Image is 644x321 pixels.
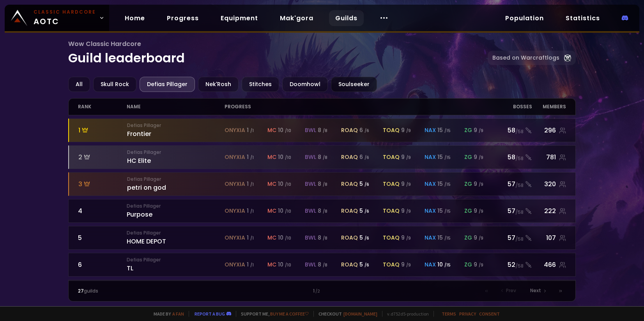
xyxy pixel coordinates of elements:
span: nax [425,261,436,269]
span: mc [267,180,276,188]
div: 9 [474,153,483,161]
small: / 6 [364,128,369,134]
span: onyxia [225,126,245,134]
div: 15 [437,180,451,188]
a: 7Defias PillagerHC Deleteonyxia 1 /1mc 10 /10bwl 8 /8roaq 5 /6toaq 8 /9nax 10 /15zg 9 /951/58308 [68,280,576,303]
small: / 15 [444,208,451,214]
div: HC Elite [127,149,225,166]
span: onyxia [225,261,245,269]
a: Home [119,10,151,26]
div: 15 [437,207,451,215]
span: mc [267,261,276,269]
small: / 58 [515,182,524,189]
div: 4 [78,206,127,216]
div: name [127,99,224,115]
small: / 9 [479,208,483,214]
div: 5 [359,207,369,215]
span: bwl [305,261,316,269]
span: Checkout [313,311,377,317]
a: Statistics [559,10,606,26]
span: AOTC [34,9,96,27]
a: 5Defias PillagerHOME DEPOTonyxia 1 /1mc 10 /10bwl 8 /8roaq 5 /6toaq 9 /9nax 15 /15zg 9 /957/58107 [68,226,576,250]
div: 8 [318,207,327,215]
span: toaq [383,153,400,161]
small: / 1 [250,208,254,214]
small: / 9 [406,128,411,134]
small: / 6 [364,182,369,187]
a: Progress [161,10,205,26]
span: toaq [383,126,400,134]
small: / 58 [515,128,524,135]
div: 1 [247,234,254,242]
span: roaq [341,126,358,134]
div: 9 [401,207,411,215]
div: 10 [278,153,291,161]
small: / 15 [444,235,451,241]
small: / 6 [364,235,369,241]
div: 10 [278,126,291,134]
small: / 8 [323,155,327,160]
div: All [68,77,90,92]
div: 9 [474,234,483,242]
a: Buy me a coffee [270,311,309,317]
div: 8 [318,180,327,188]
span: bwl [305,180,316,188]
a: Consent [479,311,500,317]
div: 9 [401,234,411,242]
div: Frontier [127,122,225,139]
small: / 9 [479,182,483,187]
small: / 1 [250,155,254,160]
div: 9 [474,207,483,215]
span: zg [464,207,472,215]
span: onyxia [225,234,245,242]
div: Doomhowl [282,77,328,92]
div: 9 [401,180,411,188]
small: / 9 [406,182,411,187]
small: / 10 [285,182,291,187]
a: Population [499,10,550,26]
div: petri on god [127,176,225,192]
div: Bosses [493,99,532,115]
a: Equipment [214,10,264,26]
div: 5 [78,233,127,243]
small: / 8 [323,182,327,187]
span: roaq [341,207,358,215]
div: Skull Rock [93,77,136,92]
span: roaq [341,180,358,188]
h1: Guild leaderboard [68,39,488,67]
small: / 9 [406,262,411,268]
div: 9 [401,261,411,269]
div: 1 [78,125,127,135]
small: / 9 [406,155,411,160]
div: 9 [474,126,483,134]
a: 1Defias PillagerFrontieronyxia 1 /1mc 10 /10bwl 8 /8roaq 6 /6toaq 9 /9nax 15 /15zg 9 /958/58296 [68,118,576,142]
small: / 58 [515,209,524,216]
small: / 15 [444,155,451,160]
span: v. d752d5 - production [382,311,429,317]
span: mc [267,153,276,161]
small: / 6 [364,155,369,160]
a: [DOMAIN_NAME] [343,311,377,317]
small: / 15 [444,262,451,268]
span: toaq [383,234,400,242]
div: 15 [437,153,451,161]
span: Next [530,287,541,294]
span: mc [267,126,276,134]
small: Defias Pillager [127,176,225,183]
small: / 1 [250,182,254,187]
a: 3Defias Pillagerpetri on godonyxia 1 /1mc 10 /10bwl 8 /8roaq 5 /6toaq 9 /9nax 15 /15zg 9 /957/58320 [68,172,576,196]
div: 1 [247,261,254,269]
div: 466 [532,260,566,270]
div: 1 [200,287,444,295]
small: / 9 [406,208,411,214]
span: nax [425,153,436,161]
small: / 9 [406,235,411,241]
a: Guilds [329,10,364,26]
div: 5 [359,261,369,269]
small: / 8 [323,235,327,241]
span: Wow Classic Hardcore [68,39,488,49]
small: / 1 [250,262,254,268]
span: toaq [383,207,400,215]
span: 27 [78,287,84,294]
a: 4Defias PillagerPurposeonyxia 1 /1mc 10 /10bwl 8 /8roaq 5 /6toaq 9 /9nax 15 /15zg 9 /957/58222 [68,199,576,223]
